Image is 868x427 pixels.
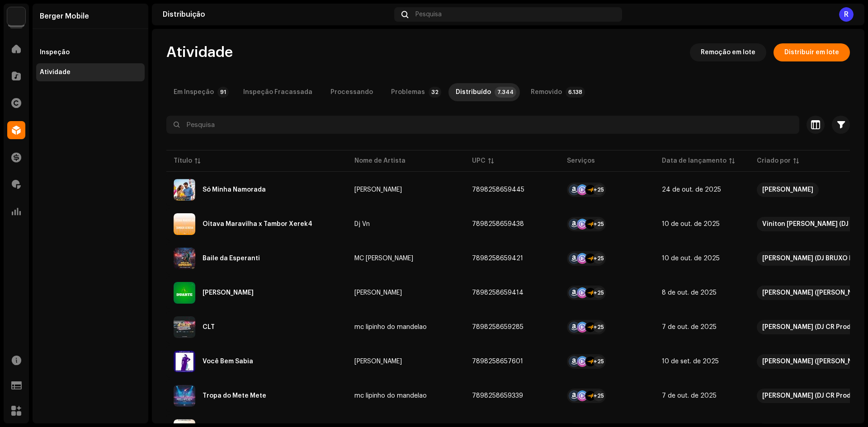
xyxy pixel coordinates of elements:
span: 24 de out. de 2025 [662,187,721,193]
img: 9ea9f6aa-ddc6-404a-91bb-99cc958668a7 [174,282,195,304]
span: Atividade [166,43,233,61]
div: Criado por [757,156,791,165]
div: Baile da Esperanti [203,255,260,262]
p-badge: 32 [429,87,441,98]
button: Remoção em lote [690,43,766,61]
span: Remoção em lote [701,43,755,61]
span: 7898258659421 [472,255,523,262]
div: mc lipinho do mandelao [354,393,427,399]
span: 10 de out. de 2025 [662,221,720,227]
div: R [839,7,854,22]
re-m-nav-item: Atividade [36,63,145,81]
div: +25 [593,219,604,230]
div: Tropa do Mete Mete [203,393,266,399]
div: +25 [593,390,604,401]
span: 7898258659285 [472,324,524,330]
img: be208f6f-1453-4f90-b09e-239a120ee186 [174,248,195,269]
span: 7898258659445 [472,187,524,193]
div: +25 [593,253,604,264]
span: Dj Vn [354,221,458,227]
div: [PERSON_NAME] [354,187,402,193]
img: 2ec4653a-a3f8-485b-9e47-4925f8593452 [174,316,195,338]
p-badge: 7.344 [495,87,516,98]
div: Em Inspeção [174,83,214,101]
div: Dj Vn [354,221,370,227]
span: mc lipinho do mandelao [354,324,458,330]
p-badge: 91 [217,87,229,98]
span: 7 de out. de 2025 [662,393,717,399]
div: +25 [593,287,604,298]
span: 7898258659414 [472,290,524,296]
div: Distribuído [456,83,491,101]
img: 9211fbd7-8a73-4240-ac9d-4147da7fa0f1 [174,213,195,235]
div: [PERSON_NAME] [762,183,813,197]
button: Distribuir em lote [774,43,850,61]
span: 10 de out. de 2025 [662,255,720,262]
div: [PERSON_NAME] (DJ BRUXO MPC) [762,251,865,266]
div: Processando [330,83,373,101]
input: Pesquisa [166,116,799,134]
span: Alfredo Assumpção [354,187,458,193]
div: Você Bem Sabia [203,358,253,365]
div: Inspeção [40,49,70,56]
div: [PERSON_NAME] (DJ CR Prod) [762,389,853,403]
div: +25 [593,356,604,367]
div: Duarte [203,290,254,296]
div: Data de lançamento [662,156,726,165]
span: 8 de out. de 2025 [662,290,717,296]
img: dc174566-ecd5-4e18-be02-eddd857a84a6 [174,385,195,407]
div: CLT [203,324,215,330]
img: a2507d7a-00ae-4be0-b80e-6815f83e77da [174,351,195,372]
span: mc lipinho do mandelao [354,393,458,399]
div: Inspeção Fracassada [243,83,312,101]
div: MC [PERSON_NAME] [354,255,413,262]
img: 70c0b94c-19e5-4c8c-a028-e13e35533bab [7,7,25,25]
span: Pesquisa [415,11,442,18]
div: UPC [472,156,486,165]
div: Atividade [40,69,71,76]
div: [PERSON_NAME] (DJ CR Prod) [762,320,853,334]
div: Distribuição [163,11,391,18]
div: +25 [593,184,604,195]
span: 10 de set. de 2025 [662,358,719,365]
div: mc lipinho do mandelao [354,324,427,330]
div: Oitava Maravilha x Tambor Xerek4 [203,221,312,227]
span: 7 de out. de 2025 [662,324,717,330]
div: Só Minha Namorada [203,187,266,193]
span: Distribuir em lote [784,43,839,61]
div: Problemas [391,83,425,101]
div: [PERSON_NAME] [354,358,402,365]
img: 2019405e-2162-4147-a4dc-3d007580541c [174,179,195,201]
span: 7898258659438 [472,221,524,227]
span: Rogério Duarte [354,290,458,296]
span: MC Hilan [354,255,458,262]
div: Título [174,156,192,165]
span: Luiz Cláudio Brandão [354,358,458,365]
re-m-nav-item: Inspeção [36,43,145,61]
div: [PERSON_NAME] [354,290,402,296]
span: 7898258657601 [472,358,523,365]
span: 7898258659339 [472,393,523,399]
div: Removido [531,83,562,101]
div: +25 [593,322,604,333]
p-badge: 6.138 [566,87,585,98]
